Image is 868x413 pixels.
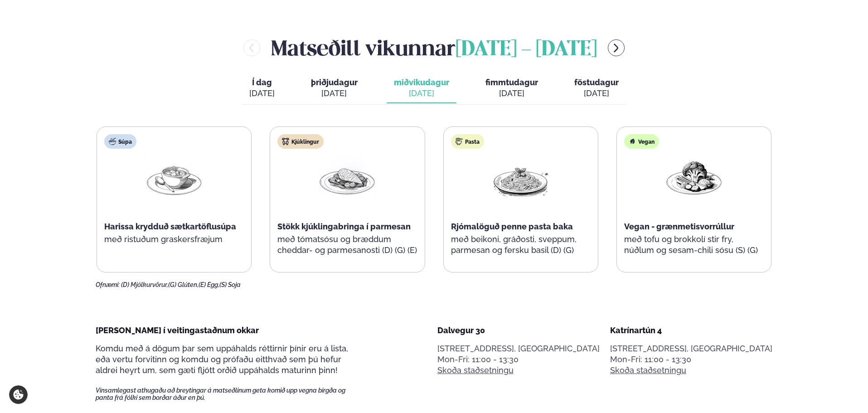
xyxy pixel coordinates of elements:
[96,344,348,375] span: Komdu með á dögum þar sem uppáhalds réttirnir þínir eru á lista, eða vertu forvitinn og komdu og ...
[96,326,259,335] span: [PERSON_NAME] í veitingastaðnum okkar
[624,234,764,256] p: með tofu og brokkolí stir fry, núðlum og sesam-chili sósu (S) (G)
[121,281,168,288] span: (D) Mjólkurvörur,
[199,281,219,288] span: (E) Egg,
[624,222,734,231] span: Vegan - grænmetisvorrúllur
[492,156,550,198] img: Spagetti.png
[437,343,600,354] p: [STREET_ADDRESS], [GEOGRAPHIC_DATA]
[168,281,199,288] span: (G) Glúten,
[387,73,456,103] button: miðvikudagur [DATE]
[451,134,484,149] div: Pasta
[610,325,772,336] div: Katrínartún 4
[394,88,449,99] div: [DATE]
[277,222,411,231] span: Stökk kjúklingabringa í parmesan
[304,73,365,103] button: þriðjudagur [DATE]
[437,325,600,336] div: Dalvegur 30
[485,88,538,99] div: [DATE]
[109,138,116,145] img: soup.svg
[608,39,625,56] button: menu-btn-right
[456,40,597,60] span: [DATE] - [DATE]
[249,88,275,99] div: [DATE]
[277,234,417,256] p: með tómatsósu og bræddum cheddar- og parmesanosti (D) (G) (E)
[104,134,136,149] div: Súpa
[610,365,686,376] a: Skoða staðsetningu
[456,138,463,145] img: pasta.svg
[610,343,772,354] p: [STREET_ADDRESS], [GEOGRAPHIC_DATA]
[282,138,289,145] img: chicken.svg
[574,88,619,99] div: [DATE]
[277,134,324,149] div: Kjúklingur
[104,234,244,245] p: með ristuðum graskersfræjum
[451,222,573,231] span: Rjómalöguð penne pasta baka
[478,73,545,103] button: fimmtudagur [DATE]
[624,134,659,149] div: Vegan
[437,354,600,365] div: Mon-Fri: 11:00 - 13:30
[242,73,282,103] button: Í dag [DATE]
[243,39,260,56] button: menu-btn-left
[629,138,636,145] img: Vegan.svg
[311,78,358,87] span: þriðjudagur
[249,77,275,88] span: Í dag
[311,88,358,99] div: [DATE]
[219,281,241,288] span: (S) Soja
[318,156,376,198] img: Chicken-breast.png
[574,78,619,87] span: föstudagur
[96,281,120,288] span: Ofnæmi:
[104,222,236,231] span: Harissa krydduð sætkartöflusúpa
[9,385,28,404] a: Cookie settings
[451,234,591,256] p: með beikoni, gráðosti, sveppum, parmesan og fersku basil (D) (G)
[271,33,597,63] h2: Matseðill vikunnar
[610,354,772,365] div: Mon-Fri: 11:00 - 13:30
[665,156,723,198] img: Vegan.png
[394,78,449,87] span: miðvikudagur
[567,73,626,103] button: föstudagur [DATE]
[485,78,538,87] span: fimmtudagur
[145,156,203,198] img: Soup.png
[437,365,514,376] a: Skoða staðsetningu
[96,387,361,401] span: Vinsamlegast athugaðu að breytingar á matseðlinum geta komið upp vegna birgða og panta frá fólki ...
